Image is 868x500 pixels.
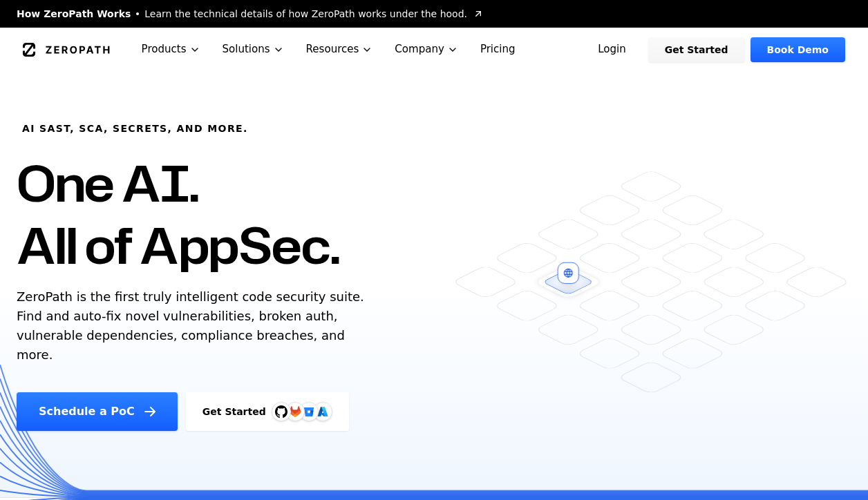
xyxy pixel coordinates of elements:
button: Company [384,28,469,71]
h1: One AI. All of AppSec. [17,152,339,276]
a: Get StartedGitHubGitLabAzure [186,392,349,431]
img: GitLab [281,398,309,425]
a: Login [581,37,643,62]
span: How ZeroPath Works [17,7,131,21]
a: Schedule a PoC [17,392,178,431]
img: Azure [317,406,328,417]
a: Get Started [648,37,745,62]
a: How ZeroPath WorksLearn the technical details of how ZeroPath works under the hood. [17,7,484,21]
p: ZeroPath is the first truly intelligent code security suite. Find and auto-fix novel vulnerabilit... [17,287,370,365]
button: Resources [295,28,384,71]
button: Solutions [211,28,295,71]
a: Pricing [469,28,527,71]
button: Products [131,28,211,71]
a: Book Demo [751,37,845,62]
span: Learn the technical details of how ZeroPath works under the hood. [144,7,467,21]
h6: AI SAST, SCA, Secrets, and more. [22,122,248,135]
svg: Bitbucket [301,404,317,419]
img: GitHub [275,405,287,418]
